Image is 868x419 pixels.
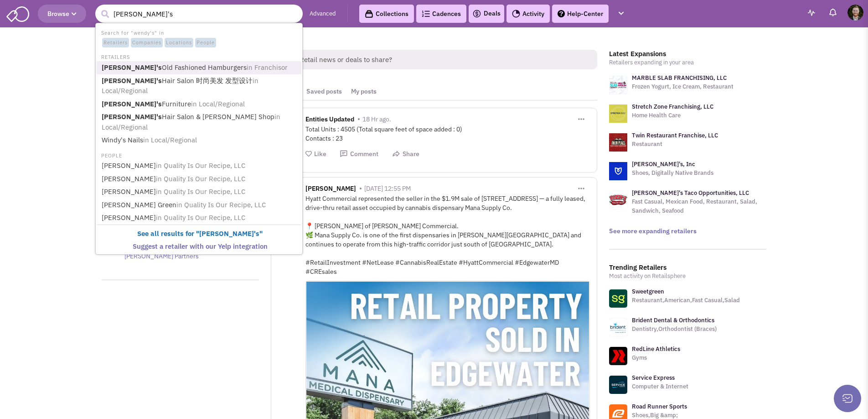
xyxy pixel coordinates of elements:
[102,63,162,72] b: [PERSON_NAME]'s
[305,194,590,276] div: Hyatt Commercial represented the seller in the $1.9M sale of [STREET_ADDRESS] — a fully leased, d...
[305,115,354,126] span: Entities Updated
[314,150,326,158] span: Like
[632,353,680,362] p: Gyms
[99,186,301,198] a: [PERSON_NAME]in Quality Is Our Recipe, LLC
[124,252,199,260] a: [PERSON_NAME] Partners
[359,5,414,23] a: Collections
[102,100,162,108] b: [PERSON_NAME]'s
[99,241,301,253] a: Suggest a retailer with our Yelp integration
[156,174,245,183] span: in Quality Is Our Recipe, LLC
[143,136,197,144] span: in Local/Regional
[609,76,627,94] img: logo
[552,5,609,23] a: Help-Center
[632,74,727,82] a: MARBLE SLAB FRANCHISING, LLC
[302,83,346,100] a: Saved posts
[305,184,356,195] span: [PERSON_NAME]
[305,150,326,158] button: Like
[364,184,411,193] span: [DATE] 12:55 PM
[632,382,688,391] p: Computer & Internet
[99,134,301,147] a: Windy's Nailsin Local/Regional
[99,75,301,97] a: [PERSON_NAME]'sHair Salon 时尚美发 发型设计in Local/Regional
[392,150,419,158] button: Share
[362,115,391,123] span: 18 Hr ago.
[102,38,129,48] span: Retailers
[609,289,627,308] img: www.sweetgreen.com
[95,5,303,23] input: Search
[99,98,301,110] a: [PERSON_NAME]'sFurniturein Local/Regional
[310,10,336,18] a: Advanced
[632,374,675,382] a: Service Express
[102,76,162,85] b: [PERSON_NAME]'s
[99,111,301,133] a: [PERSON_NAME]'sHair Salon & [PERSON_NAME] Shopin Local/Regional
[609,58,766,67] p: Retailers expanding in your area
[632,345,680,353] a: RedLine Athletics
[156,187,245,196] span: in Quality Is Our Recipe, LLC
[346,83,381,100] a: My posts
[609,50,766,58] h3: Latest Expansions
[176,200,266,209] span: in Quality Is Our Recipe, LLC
[97,52,301,61] li: RETAILERS
[609,272,766,281] p: Most activity on Retailsphere
[165,38,193,48] span: Locations
[632,325,717,334] p: Dentistry,Orthodontist (Braces)
[38,5,86,23] button: Browse
[365,10,373,18] img: icon-collection-lavender-black.svg
[422,10,430,17] img: Cadences_logo.png
[632,288,664,295] a: Sweetgreen
[632,131,718,139] a: Twin Restaurant Franchise, LLC
[199,229,259,238] b: [PERSON_NAME]'s
[102,112,162,121] b: [PERSON_NAME]'s
[558,10,565,17] img: help.png
[609,133,627,152] img: logo
[609,263,766,272] h3: Trending Retailers
[137,229,263,238] b: See all results for " "
[102,112,280,131] span: in Local/Regional
[99,173,301,185] a: [PERSON_NAME]in Quality Is Our Recipe, LLC
[340,150,378,158] button: Comment
[632,160,695,168] a: [PERSON_NAME]'s, Inc
[131,38,163,48] span: Companies
[609,162,627,180] img: logo
[847,5,863,21] img: Austin Tidwell
[472,8,481,19] img: icon-deals.svg
[99,228,301,240] a: See all results for "[PERSON_NAME]'s"
[632,140,718,149] p: Restaurant
[156,213,245,222] span: in Quality Is Our Recipe, LLC
[247,63,288,72] span: in Franchisor
[191,100,245,108] span: in Local/Regional
[6,5,29,22] img: SmartAdmin
[632,111,713,120] p: Home Health Care
[632,296,740,305] p: Restaurant,American,Fast Casual,Salad
[133,242,268,251] b: Suggest a retailer with our Yelp integration
[97,27,301,48] li: Search for "wendy's" in
[195,38,216,48] span: People
[632,189,749,197] a: [PERSON_NAME]'s Taco Opportunities, LLC
[472,8,501,19] a: Deals
[99,62,301,74] a: [PERSON_NAME]'sOld Fashioned Hamburgersin Franchisor
[609,191,627,209] img: logo
[632,103,713,110] a: Stretch Zone Franchising, LLC
[99,212,301,224] a: [PERSON_NAME]in Quality Is Our Recipe, LLC
[305,125,590,143] div: Total Units : 4505 (Total square feet of space added : 0) Contacts : 23
[512,10,520,18] img: Activity.png
[156,161,245,170] span: in Quality Is Our Recipe, LLC
[47,10,77,18] span: Browse
[99,199,301,211] a: [PERSON_NAME] Greenin Quality Is Our Recipe, LLC
[609,105,627,123] img: logo
[292,50,597,69] span: Retail news or deals to share?
[632,197,766,215] p: Fast Casual, Mexican Food, Restaurant, Salad, Sandwich, Seafood
[632,403,687,410] a: Road Runner Sports
[632,82,734,91] p: Frozen Yogurt, Ice Cream, Restaurant
[632,168,713,178] p: Shoes, Digitally Native Brands
[416,5,466,23] a: Cadences
[632,316,714,324] a: Brident Dental & Orthodontics
[97,150,301,160] li: PEOPLE
[506,5,550,23] a: Activity
[99,160,301,172] a: [PERSON_NAME]in Quality Is Our Recipe, LLC
[609,227,697,235] a: See more expanding retailers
